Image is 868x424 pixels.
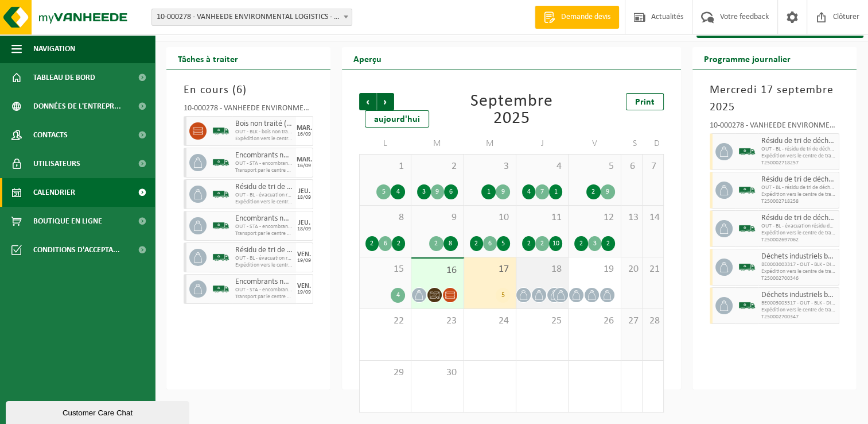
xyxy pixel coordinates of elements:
[33,34,75,63] span: Navigation
[627,263,636,276] span: 20
[235,129,293,136] span: OUT - BLK - bois non traité (A) prébroyé - UNILIN
[365,367,405,379] span: 29
[692,47,802,70] h2: Programme journalier
[574,315,614,327] span: 26
[235,120,293,129] span: Bois non traité (A) prébroyé
[235,230,293,237] span: Transport par le centre de traitement
[33,236,120,264] span: Conditions d'accepta...
[549,184,562,199] div: 1
[365,160,405,173] span: 1
[33,92,121,121] span: Données de l'entrepr...
[470,315,510,327] span: 24
[710,122,839,133] div: 10-000278 - VANHEEDE ENVIRONMENTAL LOGISTICS - QUEVY - QUÉVY-[GEOGRAPHIC_DATA]
[429,236,443,251] div: 2
[470,263,510,276] span: 17
[235,151,293,160] span: Encombrants non-incinérables
[496,288,510,303] div: 5
[522,184,535,199] div: 4
[6,399,192,424] iframe: chat widget
[761,137,836,146] span: Résidu de tri de déchets industriels (non comparable au déchets ménagers)
[648,160,657,173] span: 7
[184,82,313,99] h3: En cours ( )
[761,198,836,205] span: T250002718258
[522,211,562,224] span: 11
[417,264,457,277] span: 16
[298,188,310,195] div: JEU.
[235,287,293,294] span: OUT - STA - encombrants non-incinérables - RECYROM
[392,236,405,251] div: 2
[297,132,311,137] div: 16/09
[761,191,836,198] span: Expédition vers le centre de traitement final
[236,84,243,96] span: 6
[212,249,229,266] img: BL-SO-LV
[648,315,657,327] span: 28
[738,220,756,237] img: BL-SO-LV
[496,184,510,199] div: 9
[33,121,68,149] span: Contacts
[297,290,311,295] div: 19/09
[574,211,614,224] span: 12
[444,184,457,199] div: 6
[297,283,311,290] div: VEN.
[33,207,102,236] span: Boutique en ligne
[184,105,313,116] div: 10-000278 - VANHEEDE ENVIRONMENTAL LOGISTICS - QUEVY - QUÉVY-[GEOGRAPHIC_DATA]
[391,184,405,199] div: 4
[411,133,464,154] td: M
[235,294,293,300] span: Transport par le centre de traitement
[235,262,293,269] span: Expédition vers le centre de traitement final
[212,122,229,140] img: BL-SO-LV
[643,133,664,154] td: D
[297,251,311,258] div: VEN.
[569,133,621,154] td: V
[297,226,311,232] div: 18/09
[483,236,496,251] div: 6
[298,219,310,226] div: JEU.
[212,186,229,203] img: BL-SO-LV
[761,300,836,307] span: BE0003003317 - OUT - BLK - DIB, qualité 2 - VFR
[558,11,613,23] span: Demande devis
[761,252,836,261] span: Déchets industriels banals
[535,236,548,251] div: 2
[235,192,293,199] span: OUT - BL - évacuation résidu de tri de déchets - INBW
[535,6,619,29] a: Demande devis
[761,214,836,223] span: Résidu de tri de déchets industriels (non comparable au déchets ménagers)
[761,237,836,244] span: T250002697062
[738,297,756,314] img: BL-SO-LV
[297,258,311,264] div: 19/09
[522,236,535,251] div: 2
[627,211,636,224] span: 13
[535,184,548,199] div: 7
[761,153,836,160] span: Expédition vers le centre de traitement final
[391,288,405,303] div: 4
[365,315,405,327] span: 22
[761,184,836,191] span: OUT - BL - résidu de tri de déchets industriels - IPALLE
[522,315,562,327] span: 25
[761,146,836,153] span: OUT - BL - résidu de tri de déchets industriels - IPALLE
[516,133,569,154] td: J
[761,268,836,275] span: Expédition vers le centre de traitement final
[601,236,614,251] div: 2
[417,184,430,199] div: 3
[648,263,657,276] span: 21
[342,47,393,70] h2: Aperçu
[549,236,562,251] div: 10
[166,47,250,70] h2: Tâches à traiter
[621,133,643,154] td: S
[365,211,405,224] span: 8
[377,93,394,110] span: Suivant
[481,184,496,199] div: 1
[431,184,444,199] div: 9
[212,154,229,171] img: BL-SO-LV
[464,133,516,154] td: M
[297,125,312,132] div: MAR.
[33,63,95,92] span: Tableau de bord
[627,315,636,327] span: 27
[522,263,562,276] span: 18
[235,214,293,223] span: Encombrants non-incinérables
[588,236,601,251] div: 3
[458,93,565,128] div: Septembre 2025
[738,143,756,160] img: BL-SO-LV
[761,175,836,184] span: Résidu de tri de déchets industriels (non comparable au déchets ménagers)
[761,223,836,230] span: OUT - BL - évacuation résidu de tri de déchets - INBW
